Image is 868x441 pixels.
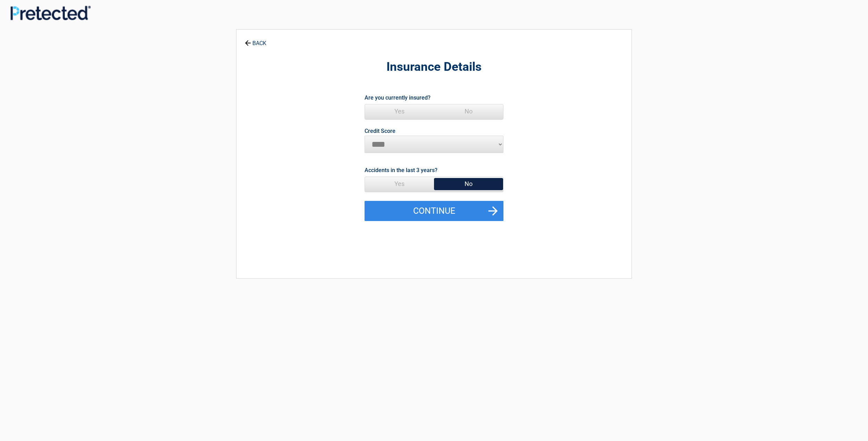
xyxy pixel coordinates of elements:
[243,34,268,46] a: BACK
[434,177,503,191] span: No
[365,93,431,102] label: Are you currently insured?
[365,128,395,134] label: Credit Score
[434,104,503,118] span: No
[365,201,503,221] button: Continue
[365,166,437,175] label: Accidents in the last 3 years?
[365,177,434,191] span: Yes
[275,59,593,75] h2: Insurance Details
[365,104,434,118] span: Yes
[10,6,91,20] img: Main Logo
